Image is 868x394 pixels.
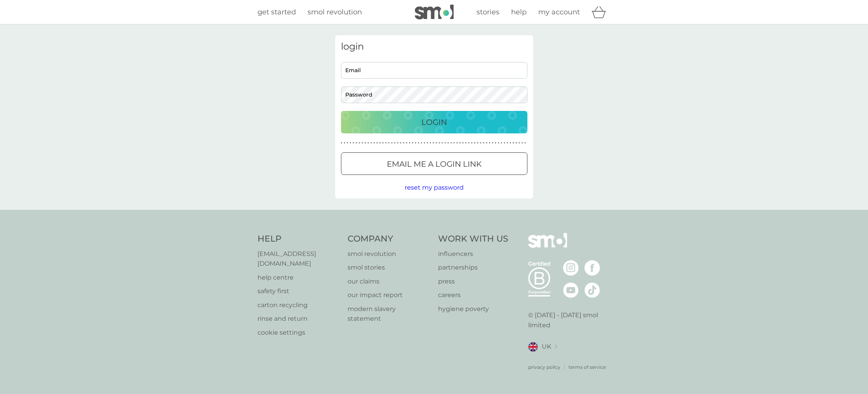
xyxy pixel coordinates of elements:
p: ● [444,141,446,145]
p: ● [376,141,378,145]
p: ● [498,141,499,145]
p: ● [515,141,517,145]
p: Email me a login link [387,158,482,170]
p: ● [418,141,419,145]
p: ● [397,141,398,145]
a: hygiene poverty [438,304,508,314]
p: ● [341,141,343,145]
p: ● [438,141,440,145]
span: help [511,8,527,16]
p: ● [447,141,449,145]
button: Email me a login link [341,152,527,175]
a: cookie settings [257,328,340,338]
p: ● [486,141,487,145]
a: rinse and return [257,314,340,324]
p: ● [507,141,508,145]
span: get started [257,8,296,16]
img: select a new location [555,345,557,349]
p: ● [373,141,375,145]
img: visit the smol Youtube page [563,282,579,298]
p: ● [406,141,407,145]
p: ● [350,141,351,145]
img: UK flag [528,342,538,352]
p: ● [477,141,478,145]
p: ● [501,141,502,145]
p: ● [391,141,393,145]
p: ● [495,141,496,145]
h3: login [341,41,527,52]
a: modern slavery statement [348,304,430,324]
p: ● [480,141,482,145]
p: ● [400,141,402,145]
p: ● [522,141,523,145]
p: ● [427,141,428,145]
span: reset my password [405,184,464,191]
p: ● [462,141,464,145]
p: ● [415,141,416,145]
img: visit the smol Tiktok page [584,282,600,298]
a: safety first [257,286,340,296]
p: ● [459,141,461,145]
p: ● [430,141,431,145]
a: help [511,7,527,18]
p: ● [356,141,357,145]
p: ● [436,141,437,145]
p: ● [379,141,381,145]
span: UK [542,342,551,352]
a: smol stories [348,263,430,273]
a: [EMAIL_ADDRESS][DOMAIN_NAME] [257,249,340,269]
a: our claims [348,276,430,287]
a: my account [538,7,580,18]
p: ● [451,141,452,145]
p: ● [421,141,422,145]
a: stories [477,7,499,18]
p: ● [474,141,476,145]
h4: Work With Us [438,233,508,245]
p: privacy policy [528,363,560,371]
p: ● [394,141,396,145]
a: help centre [257,273,340,283]
a: get started [257,7,296,18]
a: influencers [438,249,508,259]
a: smol revolution [308,7,362,18]
p: Login [421,116,447,128]
span: my account [538,8,580,16]
img: visit the smol Instagram page [563,260,579,276]
p: ● [358,141,360,145]
p: ● [504,141,505,145]
div: basket [591,4,611,20]
p: ● [433,141,434,145]
img: visit the smol Facebook page [584,260,600,276]
a: carton recycling [257,300,340,310]
p: ● [465,141,467,145]
p: ● [367,141,369,145]
p: ● [518,141,520,145]
p: ● [424,141,425,145]
p: press [438,276,508,287]
p: ● [489,141,491,145]
p: ● [492,141,493,145]
a: our impact report [348,290,430,300]
a: terms of service [569,363,606,371]
p: ● [456,141,458,145]
p: ● [362,141,363,145]
p: ● [353,141,354,145]
p: © [DATE] - [DATE] smol limited [528,310,611,330]
p: ● [468,141,470,145]
p: ● [524,141,526,145]
p: ● [513,141,514,145]
p: ● [371,141,372,145]
a: smol revolution [348,249,430,259]
p: ● [442,141,443,145]
span: stories [477,8,499,16]
button: reset my password [405,183,464,193]
p: ● [382,141,384,145]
